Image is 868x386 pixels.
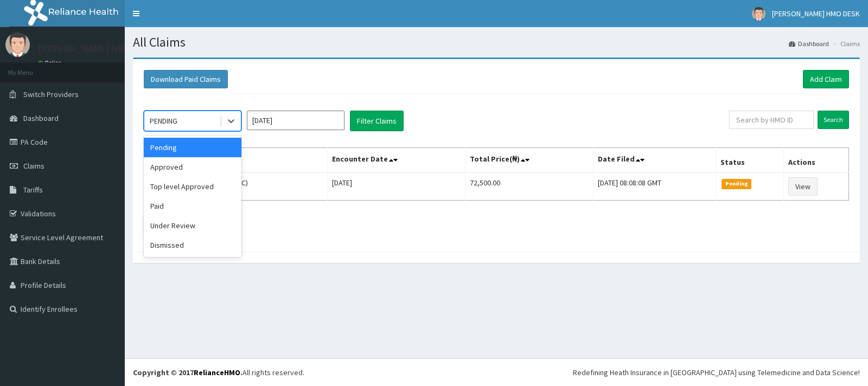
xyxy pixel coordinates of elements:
a: Online [38,59,64,67]
div: Approved [144,157,241,177]
button: Download Paid Claims [144,70,228,88]
h1: All Claims [133,35,860,49]
input: Select Month and Year [247,111,344,130]
a: View [788,177,818,196]
span: Claims [23,161,44,171]
a: Add Claim [803,70,849,88]
td: 72,500.00 [465,172,593,201]
a: RelianceHMO [194,368,240,377]
div: PENDING [150,115,177,126]
span: Pending [722,179,751,189]
img: User Image [5,33,30,57]
button: Filter Claims [350,111,404,131]
img: User Image [752,7,765,21]
th: Status [716,148,784,173]
input: Search by HMO ID [729,111,814,129]
div: Dismissed [144,235,241,255]
strong: Copyright © 2017 . [133,368,242,377]
td: [DATE] [328,172,465,201]
footer: All rights reserved. [125,358,868,386]
span: [PERSON_NAME] HMO DESK [772,9,860,18]
input: Search [818,111,849,129]
td: [DATE] 08:08:08 GMT [593,172,716,201]
div: Pending [144,138,241,157]
p: [PERSON_NAME] HMO DESK [38,44,155,54]
span: Dashboard [23,113,59,123]
th: Date Filed [593,148,716,173]
div: Under Review [144,216,241,235]
div: Top level Approved [144,177,241,196]
li: Claims [830,39,860,48]
span: Switch Providers [23,89,79,99]
div: Paid [144,196,241,216]
span: Tariffs [23,185,43,195]
a: Dashboard [789,39,829,48]
div: Redefining Heath Insurance in [GEOGRAPHIC_DATA] using Telemedicine and Data Science! [573,367,860,378]
th: Encounter Date [328,148,465,173]
th: Actions [783,148,848,173]
th: Total Price(₦) [465,148,593,173]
